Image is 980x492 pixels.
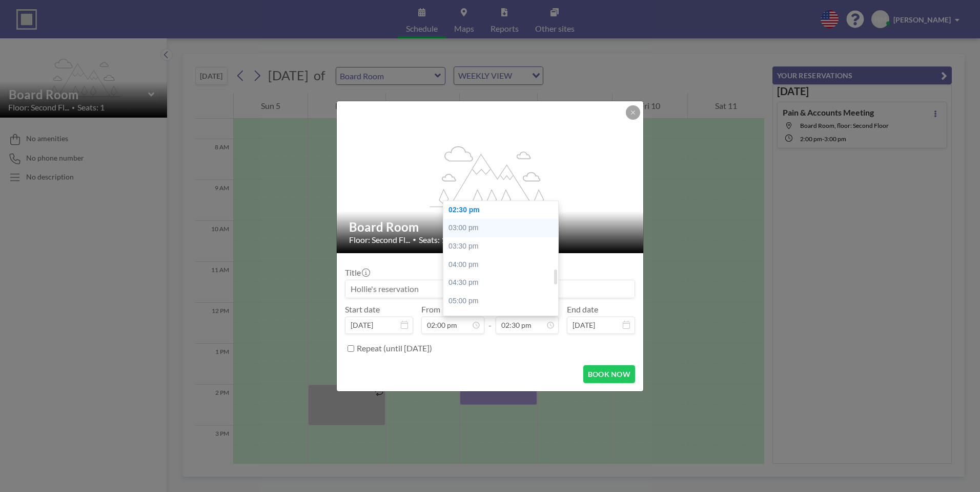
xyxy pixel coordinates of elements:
[443,256,563,274] div: 04:00 pm
[443,310,563,328] div: 05:30 pm
[349,235,410,245] span: Floor: Second Fl...
[488,308,492,330] span: -
[345,267,369,278] label: Title
[443,274,563,292] div: 04:30 pm
[583,365,635,383] button: BOOK NOW
[419,235,446,245] span: Seats: 1
[567,304,598,315] label: End date
[349,219,632,235] h2: Board Room
[443,292,563,310] div: 05:00 pm
[345,280,635,298] input: Hollie's reservation
[413,236,416,243] span: •
[345,304,380,315] label: Start date
[443,237,563,256] div: 03:30 pm
[443,219,563,237] div: 03:00 pm
[421,304,440,315] label: From
[357,343,432,353] label: Repeat (until [DATE])
[443,201,563,219] div: 02:30 pm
